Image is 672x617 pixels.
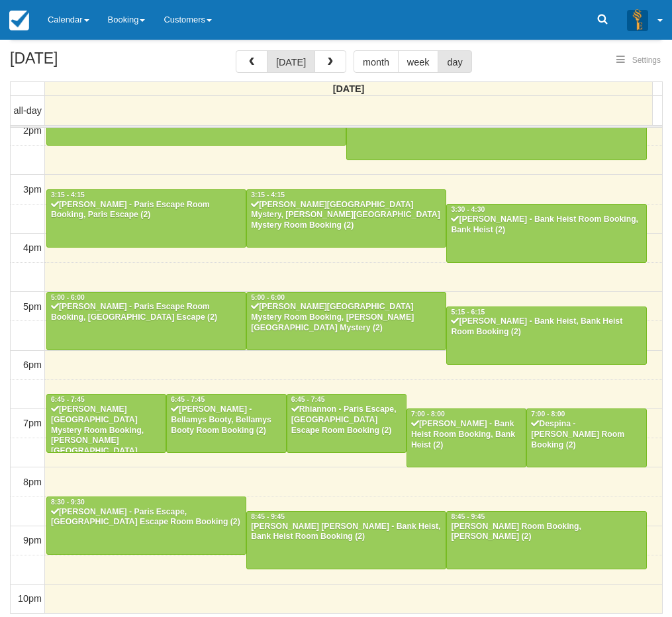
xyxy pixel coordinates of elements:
[18,593,42,604] span: 10pm
[531,410,565,418] span: 7:00 - 8:00
[251,513,285,520] span: 8:45 - 9:45
[246,511,446,569] a: 8:45 - 9:45[PERSON_NAME] [PERSON_NAME] - Bank Heist, Bank Heist Room Booking (2)
[410,419,522,451] div: [PERSON_NAME] - Bank Heist Room Booking, Bank Heist (2)
[632,56,661,65] span: Settings
[23,418,42,428] span: 7pm
[171,396,205,403] span: 6:45 - 7:45
[51,396,85,403] span: 6:45 - 7:45
[51,294,85,301] span: 5:00 - 6:00
[170,404,282,436] div: [PERSON_NAME] - Bellamys Booty, Bellamys Booty Room Booking (2)
[46,394,166,452] a: 6:45 - 7:45[PERSON_NAME][GEOGRAPHIC_DATA] Mystery Room Booking, [PERSON_NAME][GEOGRAPHIC_DATA] My...
[166,394,286,452] a: 6:45 - 7:45[PERSON_NAME] - Bellamys Booty, Bellamys Booty Room Booking (2)
[51,498,85,506] span: 8:30 - 9:30
[354,50,399,73] button: month
[9,11,29,30] img: checkfront-main-nav-mini-logo.png
[608,51,669,70] button: Settings
[450,316,642,338] div: [PERSON_NAME] - Bank Heist, Bank Heist Room Booking (2)
[23,301,42,312] span: 5pm
[23,477,42,487] span: 8pm
[291,404,403,436] div: Rhiannon - Paris Escape, [GEOGRAPHIC_DATA] Escape Room Booking (2)
[46,292,246,350] a: 5:00 - 6:00[PERSON_NAME] - Paris Escape Room Booking, [GEOGRAPHIC_DATA] Escape (2)
[526,408,646,467] a: 7:00 - 8:00Despina - [PERSON_NAME] Room Booking (2)
[50,302,242,323] div: [PERSON_NAME] - Paris Escape Room Booking, [GEOGRAPHIC_DATA] Escape (2)
[14,105,42,116] span: all-day
[10,50,177,75] h2: [DATE]
[530,419,642,451] div: Despina - [PERSON_NAME] Room Booking (2)
[23,184,42,195] span: 3pm
[51,191,85,199] span: 3:15 - 4:15
[446,511,646,569] a: 8:45 - 9:45[PERSON_NAME] Room Booking, [PERSON_NAME] (2)
[411,410,445,418] span: 7:00 - 8:00
[246,189,446,248] a: 3:15 - 4:15[PERSON_NAME][GEOGRAPHIC_DATA] Mystery, [PERSON_NAME][GEOGRAPHIC_DATA] Mystery Room Bo...
[451,206,485,213] span: 3:30 - 4:30
[627,9,648,30] img: A3
[23,242,42,253] span: 4pm
[50,507,242,528] div: [PERSON_NAME] - Paris Escape, [GEOGRAPHIC_DATA] Escape Room Booking (2)
[450,214,642,236] div: [PERSON_NAME] - Bank Heist Room Booking, Bank Heist (2)
[46,497,246,555] a: 8:30 - 9:30[PERSON_NAME] - Paris Escape, [GEOGRAPHIC_DATA] Escape Room Booking (2)
[407,408,526,467] a: 7:00 - 8:00[PERSON_NAME] - Bank Heist Room Booking, Bank Heist (2)
[246,292,446,350] a: 5:00 - 6:00[PERSON_NAME][GEOGRAPHIC_DATA] Mystery Room Booking, [PERSON_NAME][GEOGRAPHIC_DATA] My...
[291,396,325,403] span: 6:45 - 7:45
[333,83,365,94] span: [DATE]
[446,307,646,365] a: 5:15 - 6:15[PERSON_NAME] - Bank Heist, Bank Heist Room Booking (2)
[451,308,485,316] span: 5:15 - 6:15
[446,204,646,262] a: 3:30 - 4:30[PERSON_NAME] - Bank Heist Room Booking, Bank Heist (2)
[250,302,442,334] div: [PERSON_NAME][GEOGRAPHIC_DATA] Mystery Room Booking, [PERSON_NAME][GEOGRAPHIC_DATA] Mystery (2)
[250,200,442,232] div: [PERSON_NAME][GEOGRAPHIC_DATA] Mystery, [PERSON_NAME][GEOGRAPHIC_DATA] Mystery Room Booking (2)
[450,522,642,543] div: [PERSON_NAME] Room Booking, [PERSON_NAME] (2)
[267,50,315,73] button: [DATE]
[451,513,485,520] span: 8:45 - 9:45
[250,522,442,543] div: [PERSON_NAME] [PERSON_NAME] - Bank Heist, Bank Heist Room Booking (2)
[46,189,246,248] a: 3:15 - 4:15[PERSON_NAME] - Paris Escape Room Booking, Paris Escape (2)
[23,359,42,370] span: 6pm
[23,535,42,546] span: 9pm
[287,394,407,452] a: 6:45 - 7:45Rhiannon - Paris Escape, [GEOGRAPHIC_DATA] Escape Room Booking (2)
[438,50,471,73] button: day
[50,200,242,221] div: [PERSON_NAME] - Paris Escape Room Booking, Paris Escape (2)
[398,50,439,73] button: week
[251,294,285,301] span: 5:00 - 6:00
[23,125,42,136] span: 2pm
[251,191,285,199] span: 3:15 - 4:15
[50,404,162,467] div: [PERSON_NAME][GEOGRAPHIC_DATA] Mystery Room Booking, [PERSON_NAME][GEOGRAPHIC_DATA] Mystery (2)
